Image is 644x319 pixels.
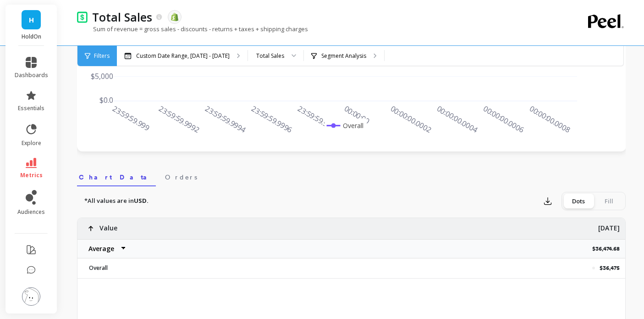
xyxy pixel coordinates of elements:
p: Sum of revenue = gross sales - discounts - returns + taxes + shipping charges [77,25,308,33]
p: $36,474.68 [592,245,625,252]
span: metrics [20,172,43,179]
p: HoldOn [15,33,48,40]
p: $36,475 [600,264,620,272]
p: Total Sales [92,9,152,25]
p: *All values are in [84,196,149,206]
span: dashboards [15,72,48,79]
p: [DATE] [598,218,620,233]
div: Dots [563,194,594,208]
nav: Tabs [77,165,626,186]
span: Orders [165,173,197,182]
div: Total Sales [256,51,284,60]
span: Filters [94,52,110,60]
p: Overall [83,264,164,272]
p: Custom Date Range, [DATE] - [DATE] [136,52,230,60]
img: profile picture [22,287,40,306]
span: audiences [17,208,45,216]
span: H [29,15,34,25]
strong: USD. [134,196,149,205]
span: Chart Data [79,173,154,182]
p: Segment Analysis [321,52,366,60]
span: essentials [18,105,44,112]
p: Value [99,218,117,233]
img: api.shopify.svg [171,13,179,21]
div: Fill [594,194,624,208]
img: header icon [77,11,88,22]
span: explore [22,140,41,147]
